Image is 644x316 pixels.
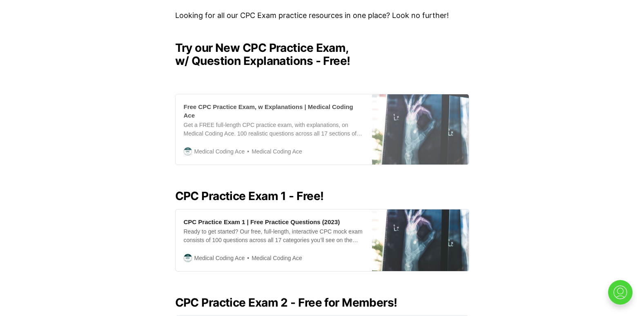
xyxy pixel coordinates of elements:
[175,296,469,309] h2: CPC Practice Exam 2 - Free for Members!
[175,94,469,165] a: Free CPC Practice Exam, w Explanations | Medical Coding AceGet a FREE full-length CPC practice ex...
[175,209,469,271] a: CPC Practice Exam 1 | Free Practice Questions (2023)Ready to get started? Our free, full-length, ...
[175,189,469,203] h2: CPC Practice Exam 1 - Free!
[184,102,364,120] div: Free CPC Practice Exam, w Explanations | Medical Coding Ace
[175,41,469,67] h2: Try our New CPC Practice Exam, w/ Question Explanations - Free!
[245,147,302,156] span: Medical Coding Ace
[194,254,245,263] span: Medical Coding Ace
[245,254,302,263] span: Medical Coding Ace
[184,121,364,138] div: Get a FREE full-length CPC practice exam, with explanations, on Medical Coding Ace. 100 realistic...
[601,276,644,316] iframe: portal-trigger
[184,218,340,226] div: CPC Practice Exam 1 | Free Practice Questions (2023)
[184,227,364,245] div: Ready to get started? Our free, full-length, interactive CPC mock exam consists of 100 questions ...
[175,10,469,22] p: Looking for all our CPC Exam practice resources in one place? Look no further!
[194,147,245,156] span: Medical Coding Ace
